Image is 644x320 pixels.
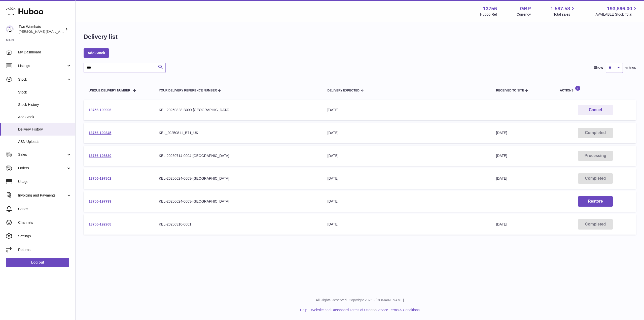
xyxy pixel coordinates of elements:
[19,29,128,34] span: [PERSON_NAME][EMAIL_ADDRESS][PERSON_NAME][DOMAIN_NAME]
[496,176,507,180] span: [DATE]
[594,65,603,70] label: Show
[496,131,507,135] span: [DATE]
[159,222,317,227] div: KEL-20250310-0001
[309,308,419,312] li: and
[553,12,576,17] span: Total sales
[607,5,632,12] span: 193,896.00
[328,153,486,158] div: [DATE]
[18,152,66,157] span: Sales
[18,102,71,107] span: Stock History
[328,131,486,135] div: [DATE]
[483,5,497,12] strong: 13756
[159,131,317,135] div: KEL_20250811_B71_UK
[18,139,71,144] span: ASN Uploads
[311,308,370,312] a: Website and Dashboard Terms of Use
[159,153,317,158] div: KEL-20250714-0004-[GEOGRAPHIC_DATA]
[18,127,71,132] span: Delivery History
[551,5,576,17] a: 1,587.58 Total sales
[18,234,71,239] span: Settings
[300,308,307,312] a: Help
[18,207,71,211] span: Cases
[18,115,71,119] span: Add Stock
[84,48,109,57] a: Add Stock
[480,12,497,17] div: Huboo Ref
[18,77,66,82] span: Stock
[18,50,71,55] span: My Dashboard
[18,247,71,252] span: Returns
[496,154,507,158] span: [DATE]
[89,108,111,112] a: 13756-199906
[89,154,111,158] a: 13756-198530
[159,176,317,181] div: KEL-20250624-0003-[GEOGRAPHIC_DATA]
[328,108,486,112] div: [DATE]
[551,5,570,12] span: 1,587.58
[18,166,66,171] span: Orders
[80,298,640,303] p: All Rights Reserved. Copyright 2025 - [DOMAIN_NAME]
[89,222,111,226] a: 13756-192968
[89,176,111,180] a: 13756-197802
[595,12,638,17] span: AVAILABLE Stock Total
[89,131,111,135] a: 13756-199345
[18,193,66,198] span: Invoicing and Payments
[6,25,14,33] img: philip.carroll@twowombats.com
[19,24,64,34] div: Two Wombats
[18,63,66,68] span: Listings
[625,65,636,70] span: entries
[159,89,217,92] span: Your Delivery Reference Number
[18,220,71,225] span: Channels
[159,199,317,204] div: KEL-20250624-0003-[GEOGRAPHIC_DATA]
[578,105,613,115] button: Cancel
[496,222,507,226] span: [DATE]
[328,199,486,204] div: [DATE]
[328,176,486,181] div: [DATE]
[84,33,118,41] h1: Delivery list
[159,108,317,112] div: KEL-20250828-B090-[GEOGRAPHIC_DATA]
[578,196,613,207] button: Restore
[328,222,486,227] div: [DATE]
[328,89,360,92] span: Delivery Expected
[6,258,69,267] a: Log out
[18,90,71,95] span: Stock
[517,12,531,17] div: Currency
[520,5,531,12] strong: GBP
[560,85,631,92] div: Actions
[89,199,111,203] a: 13756-197799
[18,179,71,184] span: Usage
[496,89,524,92] span: Received to Site
[376,308,420,312] a: Service Terms & Conditions
[595,5,638,17] a: 193,896.00 AVAILABLE Stock Total
[89,89,130,92] span: Unique Delivery Number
